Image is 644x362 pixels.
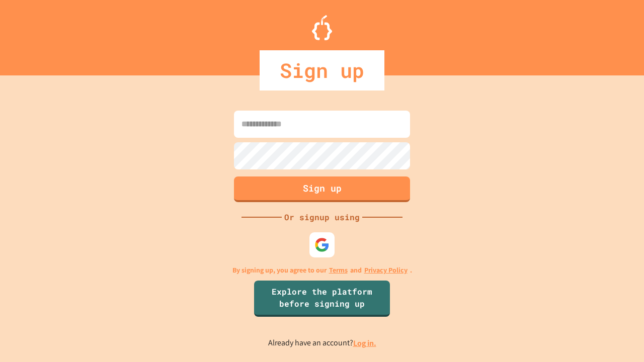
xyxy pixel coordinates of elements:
[234,176,410,202] button: Sign up
[312,15,332,40] img: Logo.svg
[254,281,390,317] a: Explore the platform before signing up
[232,265,412,276] p: By signing up, you agree to our and .
[268,337,376,349] p: Already have an account?
[364,265,408,276] a: Privacy Policy
[260,50,384,90] div: Sign up
[353,338,376,348] a: Log in.
[282,211,362,223] div: Or signup using
[329,265,348,276] a: Terms
[314,237,330,252] img: google-icon.svg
